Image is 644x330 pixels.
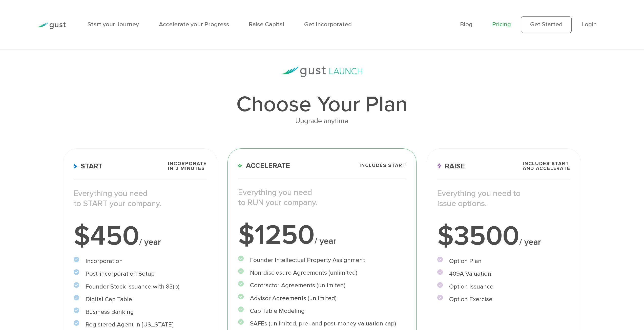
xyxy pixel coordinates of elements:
[523,161,570,171] span: Includes START and ACCELERATE
[238,294,406,303] li: Advisor Agreements (unlimited)
[238,306,406,316] li: Cap Table Modeling
[74,257,207,266] li: Incorporation
[315,236,336,246] span: / year
[460,21,472,28] a: Blog
[74,320,207,329] li: Registered Agent in [US_STATE]
[492,21,511,28] a: Pricing
[238,187,406,208] p: Everything you need to RUN your company.
[521,16,572,33] a: Get Started
[238,319,406,328] li: SAFEs (unlimited, pre- and post-money valuation cap)
[74,188,207,209] p: Everything you need to START your company.
[304,21,352,28] a: Get Incorporated
[437,163,465,170] span: Raise
[37,22,66,29] img: Gust Logo
[360,163,406,168] span: Includes START
[63,94,581,116] h1: Choose Your Plan
[238,281,406,290] li: Contractor Agreements (unlimited)
[437,269,570,279] li: 409A Valuation
[249,21,284,28] a: Raise Capital
[88,21,139,28] a: Start your Journey
[168,161,207,171] span: Incorporate in 2 Minutes
[437,163,442,169] img: Raise Icon
[74,307,207,317] li: Business Banking
[437,257,570,266] li: Option Plan
[159,21,229,28] a: Accelerate your Progress
[139,237,161,247] span: / year
[281,67,362,77] img: gust-launch-logos.svg
[238,256,406,265] li: Founder Intellectual Property Assignment
[74,269,207,279] li: Post-incorporation Setup
[437,282,570,292] li: Option Issuance
[238,222,406,249] div: $1250
[437,188,570,209] p: Everything you need to issue options.
[74,295,207,304] li: Digital Cap Table
[74,223,207,250] div: $450
[519,237,541,247] span: / year
[581,21,597,28] a: Login
[437,223,570,250] div: $3500
[238,162,290,169] span: Accelerate
[74,163,77,169] img: Start Icon X2
[238,164,242,168] img: Accelerate Icon
[74,282,207,292] li: Founder Stock Issuance with 83(b)
[437,295,570,304] li: Option Exercise
[74,163,103,170] span: Start
[63,115,581,127] div: Upgrade anytime
[238,268,406,278] li: Non-disclosure Agreements (unlimited)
